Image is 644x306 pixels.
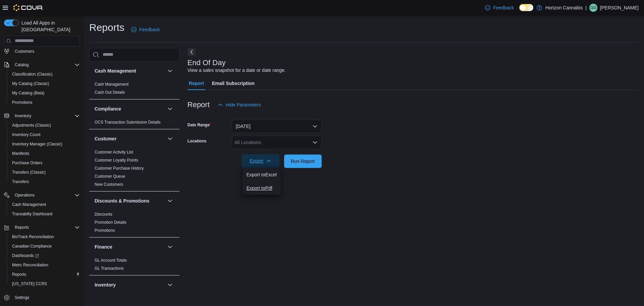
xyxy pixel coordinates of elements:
[95,258,127,263] span: GL Account Totals
[7,130,83,139] button: Inventory Count
[9,178,80,186] span: Transfers
[95,220,126,225] span: Promotion Details
[15,49,34,54] span: Customers
[12,272,26,277] span: Reports
[95,120,161,125] a: OCS Transaction Submission Details
[12,262,48,268] span: Metrc Reconciliation
[7,260,83,270] button: Metrc Reconciliation
[9,261,80,269] span: Metrc Reconciliation
[9,280,80,288] span: Washington CCRS
[12,202,46,207] span: Cash Management
[95,90,125,95] a: Cash Out Details
[9,140,80,148] span: Inventory Manager (Classic)
[7,251,83,260] a: Dashboards
[95,212,112,217] span: Discounts
[89,118,179,129] div: Compliance
[95,281,116,288] h3: Inventory
[12,132,41,137] span: Inventory Count
[19,19,80,33] span: Load All Apps in [GEOGRAPHIC_DATA]
[95,228,115,233] span: Promotions
[89,80,179,99] div: Cash Management
[189,77,204,90] span: Report
[166,243,174,251] button: Finance
[95,105,165,112] button: Compliance
[243,181,281,195] button: Export toPdf
[7,98,83,107] button: Promotions
[95,158,138,163] a: Customer Loyalty Points
[95,105,121,112] h3: Compliance
[1,293,83,302] button: Settings
[9,159,80,167] span: Purchase Orders
[9,270,29,278] a: Reports
[95,182,123,187] span: New Customers
[9,98,80,106] span: Promotions
[226,101,261,108] span: Hide Parameters
[9,168,80,176] span: Transfers (Classic)
[9,242,80,250] span: Canadian Compliance
[15,295,29,300] span: Settings
[482,1,516,14] a: Feedback
[89,210,179,237] div: Discounts & Promotions
[9,280,50,288] a: [US_STATE] CCRS
[9,149,80,158] span: Manifests
[89,256,179,275] div: Finance
[9,178,32,186] a: Transfers
[95,135,116,142] h3: Customer
[247,172,277,177] span: Export to Excel
[247,185,277,191] span: Export to Pdf
[9,149,32,158] a: Manifests
[7,88,83,98] button: My Catalog (Beta)
[7,279,83,289] button: [US_STATE] CCRS
[7,149,83,158] button: Manifests
[1,111,83,121] button: Inventory
[95,220,126,225] a: Promotion Details
[12,123,51,128] span: Adjustments (Classic)
[12,112,80,120] span: Inventory
[95,198,165,204] button: Discounts & Promotions
[95,244,165,250] button: Finance
[7,232,83,242] button: BioTrack Reconciliation
[95,166,144,171] a: Customer Purchase History
[12,160,43,166] span: Purchase Orders
[7,168,83,177] button: Transfers (Classic)
[187,101,210,109] h3: Report
[9,70,55,78] a: Classification (Classic)
[9,252,80,260] span: Dashboards
[9,89,80,97] span: My Catalog (Beta)
[232,120,322,133] button: [DATE]
[493,4,514,11] span: Feedback
[12,47,80,55] span: Customers
[9,201,80,209] span: Cash Management
[95,149,133,155] span: Customer Activity List
[9,201,49,209] a: Cash Management
[12,179,29,184] span: Transfers
[166,105,174,113] button: Compliance
[95,90,125,95] span: Cash Out Details
[12,244,52,249] span: Canadian Compliance
[95,68,165,74] button: Cash Management
[15,192,35,198] span: Operations
[12,61,80,69] span: Catalog
[9,140,65,148] a: Inventory Manager (Classic)
[166,67,174,75] button: Cash Management
[9,131,43,139] a: Inventory Count
[95,212,112,217] a: Discounts
[187,67,286,74] div: View a sales snapshot for a date or date range.
[1,60,83,70] button: Catalog
[166,281,174,289] button: Inventory
[9,261,51,269] a: Metrc Reconciliation
[95,182,123,187] a: New Customers
[95,68,136,74] h3: Cash Management
[9,233,57,241] a: BioTrack Reconciliation
[291,158,315,165] span: Run Report
[545,4,583,12] p: Horizon Cannabis
[9,168,48,176] a: Transfers (Classic)
[12,191,80,199] span: Operations
[12,234,54,239] span: BioTrack Reconciliation
[9,131,80,139] span: Inventory Count
[12,61,31,69] button: Catalog
[7,79,83,88] button: My Catalog (Classic)
[95,266,124,271] a: GL Transactions
[9,210,80,218] span: Traceabilty Dashboard
[12,281,47,287] span: [US_STATE] CCRS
